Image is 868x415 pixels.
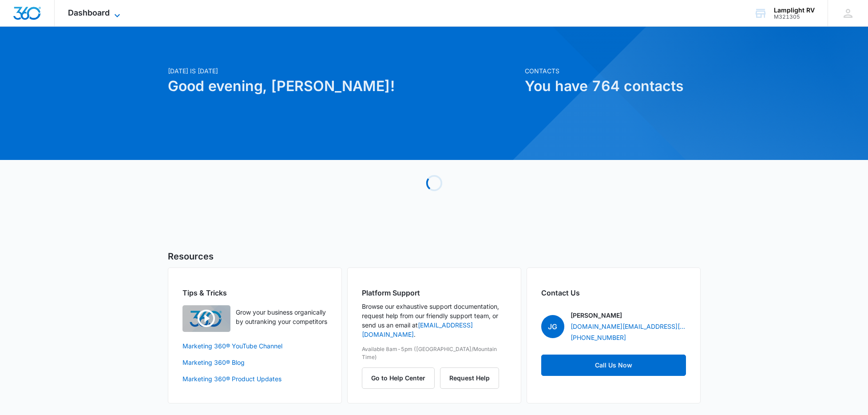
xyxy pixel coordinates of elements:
[362,345,507,361] p: Available 8am-5pm ([GEOGRAPHIC_DATA]/Mountain Time)
[182,341,327,351] a: Marketing 360® YouTube Channel
[182,305,230,332] img: Quick Overview Video
[236,307,327,326] p: Grow your business organically by outranking your competitors
[182,287,327,298] h2: Tips & Tricks
[774,14,815,20] div: account id
[182,374,327,383] a: Marketing 360® Product Updates
[571,333,626,342] a: [PHONE_NUMBER]
[440,367,499,389] button: Request Help
[182,358,327,367] a: Marketing 360® Blog
[168,250,701,263] h5: Resources
[571,322,686,331] a: [DOMAIN_NAME][EMAIL_ADDRESS][DOMAIN_NAME]
[525,76,701,97] h1: You have 764 contacts
[168,66,519,76] p: [DATE] is [DATE]
[362,374,440,382] a: Go to Help Center
[774,7,815,14] div: account name
[362,367,435,389] button: Go to Help Center
[541,287,686,298] h2: Contact Us
[362,302,507,339] p: Browse our exhaustive support documentation, request help from our friendly support team, or send...
[68,8,110,17] span: Dashboard
[525,66,701,76] p: Contacts
[541,355,686,376] a: Call Us Now
[168,76,519,97] h1: Good evening, [PERSON_NAME]!
[362,287,507,298] h2: Platform Support
[571,311,622,320] p: [PERSON_NAME]
[440,374,499,382] a: Request Help
[541,315,564,338] span: JG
